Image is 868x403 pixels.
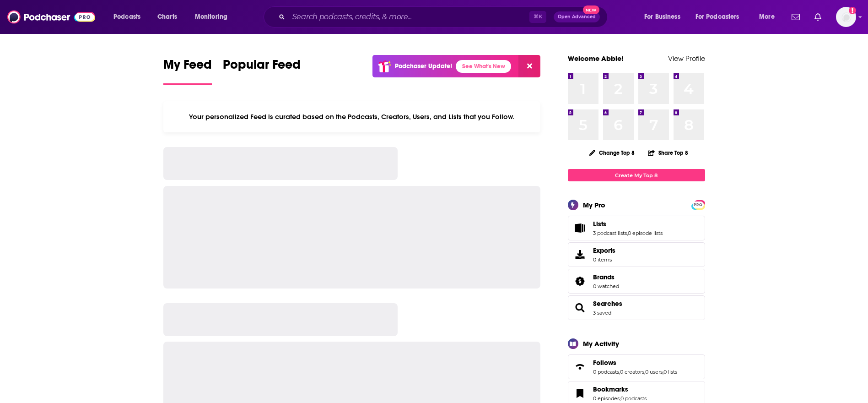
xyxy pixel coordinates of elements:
[395,62,452,70] p: Podchaser Update!
[627,230,628,236] span: ,
[571,360,589,373] a: Follows
[157,11,177,23] span: Charts
[620,369,644,375] a: 0 creators
[163,101,541,132] div: Your personalized Feed is curated based on the Podcasts, Creators, Users, and Lists that you Follow.
[107,10,152,24] button: open menu
[836,7,856,27] img: User Profile
[620,395,647,402] a: 0 podcasts
[289,10,529,24] input: Search podcasts, credits, & more...
[647,144,689,162] button: Share Top 8
[593,220,606,228] span: Lists
[593,246,615,255] span: Exports
[568,295,705,320] span: Searches
[695,11,739,23] span: For Podcasters
[753,10,786,24] button: open menu
[593,385,628,393] span: Bookmarks
[151,10,183,24] a: Charts
[644,369,645,375] span: ,
[693,201,704,208] a: PRO
[571,301,589,314] a: Searches
[571,387,589,400] a: Bookmarks
[849,7,856,14] svg: Add a profile image
[7,8,95,26] img: Podchaser - Follow, Share and Rate Podcasts
[554,11,600,22] button: Open AdvancedNew
[593,310,611,316] a: 3 saved
[568,354,705,379] span: Follows
[619,369,620,375] span: ,
[163,57,212,85] a: My Feed
[593,359,616,367] span: Follows
[593,220,663,228] a: Lists
[620,395,620,402] span: ,
[836,7,856,27] button: Show profile menu
[568,216,705,240] span: Lists
[811,9,825,25] a: Show notifications dropdown
[593,273,619,281] a: Brands
[195,11,227,23] span: Monitoring
[558,15,596,19] span: Open Advanced
[836,7,856,27] span: Logged in as abbie.hatfield
[189,10,239,24] button: open menu
[690,10,753,24] button: open menu
[638,10,692,24] button: open menu
[568,54,624,63] a: Welcome Abbie!
[568,269,705,294] span: Brands
[571,248,589,261] span: Exports
[759,11,775,23] span: More
[593,369,619,375] a: 0 podcasts
[645,369,663,375] a: 0 users
[571,275,589,288] a: Brands
[593,385,647,393] a: Bookmarks
[568,242,705,267] a: Exports
[593,283,619,289] a: 0 watched
[272,6,616,27] div: Search podcasts, credits, & more...
[593,273,615,281] span: Brands
[644,11,680,23] span: For Business
[529,11,546,23] span: ⌘ K
[583,339,619,348] div: My Activity
[223,57,301,78] span: Popular Feed
[223,57,301,85] a: Popular Feed
[584,147,641,158] button: Change Top 8
[593,230,627,236] a: 3 podcast lists
[693,201,704,208] span: PRO
[456,60,511,73] a: See What's New
[583,5,599,14] span: New
[593,395,620,402] a: 0 episodes
[663,369,663,375] span: ,
[593,300,622,308] a: Searches
[788,9,803,25] a: Show notifications dropdown
[668,54,705,63] a: View Profile
[163,57,212,78] span: My Feed
[113,11,140,23] span: Podcasts
[593,256,615,263] span: 0 items
[628,230,663,236] a: 0 episode lists
[571,222,589,234] a: Lists
[663,369,677,375] a: 0 lists
[568,169,705,181] a: Create My Top 8
[593,359,677,367] a: Follows
[583,201,605,209] div: My Pro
